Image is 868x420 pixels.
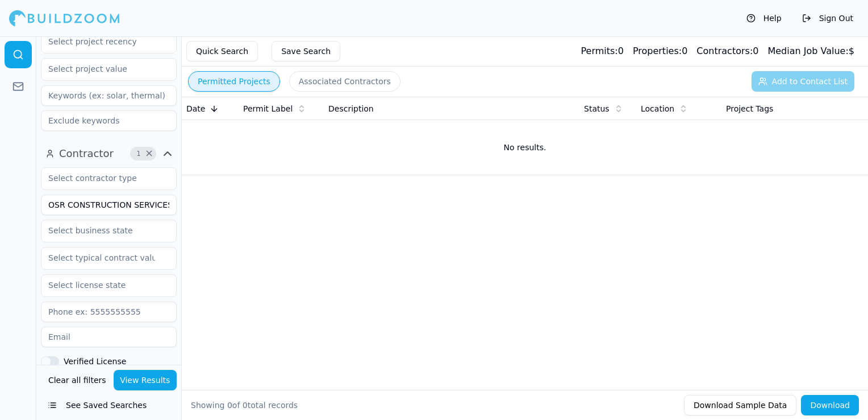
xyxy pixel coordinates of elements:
[41,59,162,79] input: Select project value
[41,395,177,415] button: See Saved Searches
[186,41,258,61] button: Quick Search
[188,71,280,92] button: Permitted Projects
[801,395,859,415] button: Download
[243,103,293,114] span: Permit Label
[41,302,177,322] input: Phone ex: 5555555555
[41,275,162,295] input: Select license state
[114,370,177,390] button: View Results
[741,9,787,27] button: Help
[41,145,177,163] button: Contractor1Clear Contractor filters
[64,357,126,365] label: Verified License
[696,44,758,58] div: 0
[41,110,177,131] input: Exclude keywords
[272,41,340,61] button: Save Search
[289,71,400,92] button: Associated Contractors
[328,103,374,114] span: Description
[41,327,177,347] input: Email
[581,44,623,58] div: 0
[41,220,162,241] input: Select business state
[767,46,848,56] span: Median Job Value:
[186,103,205,114] span: Date
[41,85,177,106] input: Keywords (ex: solar, thermal)
[145,151,153,157] span: Clear Contractor filters
[41,168,162,188] input: Select contractor type
[227,401,232,410] span: 0
[191,400,298,411] div: Showing of total records
[726,103,773,114] span: Project Tags
[41,248,162,268] input: Select typical contract value
[243,401,248,410] span: 0
[45,370,109,390] button: Clear all filters
[41,195,177,215] input: Business name
[59,146,114,162] span: Contractor
[182,120,868,175] td: No results.
[641,103,674,114] span: Location
[133,148,144,159] span: 1
[767,44,854,58] div: $
[581,46,617,56] span: Permits:
[584,103,610,114] span: Status
[696,46,753,56] span: Contractors:
[796,9,859,27] button: Sign Out
[684,395,796,415] button: Download Sample Data
[633,44,687,58] div: 0
[633,46,682,56] span: Properties:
